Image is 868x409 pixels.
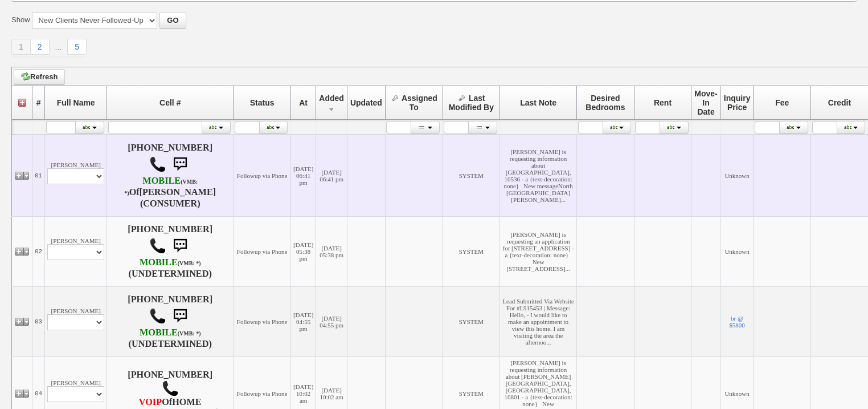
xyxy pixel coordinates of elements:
img: sms.png [169,153,191,176]
span: Assigned To [402,94,437,112]
td: Followup via Phone [234,135,291,216]
a: 1 [11,39,31,55]
span: Added [319,94,344,103]
td: Followup via Phone [234,216,291,286]
td: [DATE] 04:55 pm [290,286,316,357]
span: Status [250,98,275,107]
b: Verizon Wireless [140,257,201,268]
a: Refresh [14,69,65,85]
font: (VMB: *) [124,179,198,196]
td: Unknown [720,135,754,216]
td: [PERSON_NAME] is requesting an application for [STREET_ADDRESS] - a {text-decoration: none} New [... [500,216,577,286]
td: SYSTEM [443,135,500,216]
button: GO [159,13,186,29]
td: [PERSON_NAME] [45,286,107,357]
td: [DATE] 06:41 pm [316,135,347,216]
span: Full Name [57,98,95,107]
td: 02 [32,216,45,286]
td: SYSTEM [443,286,500,357]
td: [PERSON_NAME] is requesting information about [GEOGRAPHIC_DATA], 10536 - a {text-decoration: none... [500,135,577,216]
a: ... [50,40,68,55]
td: [DATE] 05:38 pm [290,216,316,286]
a: 2 [31,39,50,55]
td: SYSTEM [443,216,500,286]
b: Bandwidth/RingCentral Messaging - Sinch [139,397,162,407]
h4: [PHONE_NUMBER] Of (CONSUMER) [109,143,231,209]
span: Last Note [520,98,556,107]
font: MOBILE [142,176,181,186]
img: call.png [149,307,166,325]
td: 03 [32,286,45,357]
td: [PERSON_NAME] [45,216,107,286]
img: sms.png [169,234,191,257]
td: [DATE] 04:55 pm [316,286,347,357]
span: Move-In Date [694,89,717,116]
span: Rent [654,98,672,107]
td: 01 [32,135,45,216]
h4: [PHONE_NUMBER] (UNDETERMINED) [109,294,231,349]
b: Verizon Wireless [140,327,201,338]
img: call.png [149,237,166,254]
label: Show [11,15,30,25]
img: call.png [149,156,166,173]
span: Last Modified By [449,94,494,112]
span: Cell # [159,98,181,107]
a: br @ $5800 [729,315,745,329]
img: sms.png [169,305,191,327]
a: 5 [67,39,87,55]
th: # [32,86,45,119]
td: Unknown [720,216,754,286]
font: VOIP [139,397,162,407]
font: (VMB: *) [178,330,201,337]
font: MOBILE [140,327,178,338]
span: Credit [828,98,851,107]
td: [PERSON_NAME] [45,135,107,216]
font: (VMB: *) [178,260,201,266]
span: Updated [350,98,382,107]
span: Inquiry Price [724,94,751,112]
td: Lead Submitted Via Website For #L915453 | Message: Hello, - I would like to make an appointment t... [500,286,577,357]
h4: [PHONE_NUMBER] (UNDETERMINED) [109,224,231,279]
b: [PERSON_NAME] [140,187,216,197]
span: At [299,98,308,107]
font: MOBILE [140,257,178,268]
td: Followup via Phone [234,286,291,357]
span: Desired Bedrooms [586,94,625,112]
b: Verizon Wireless [124,176,198,197]
td: [DATE] 05:38 pm [316,216,347,286]
img: call.png [162,380,179,397]
span: Fee [775,98,789,107]
td: [DATE] 06:41 pm [290,135,316,216]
